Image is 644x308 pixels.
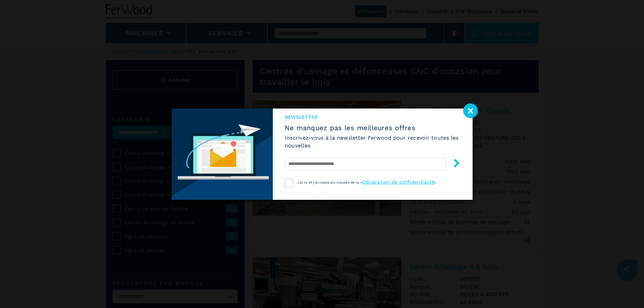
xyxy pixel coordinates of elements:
[172,109,273,200] img: Newsletter image
[362,179,435,185] a: Déclaration de confidentialité
[297,181,362,184] span: J'ai lu et j'accepte les clauses de la «
[285,134,461,149] h6: Inscrivez-vous à la newsletter Ferwood pour recevoir toutes les nouvelles
[434,181,436,184] span: »
[285,114,461,120] span: Newsletter
[285,124,461,132] span: Ne manquez pas les meilleures offres
[446,156,461,172] button: submit-button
